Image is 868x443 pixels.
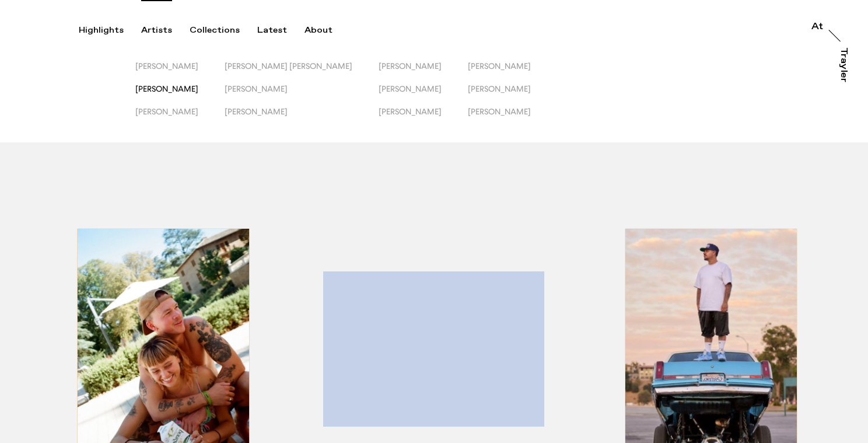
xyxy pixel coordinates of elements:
button: [PERSON_NAME] [468,61,557,84]
button: Latest [257,25,304,36]
div: Latest [257,25,287,36]
span: [PERSON_NAME] [225,84,288,93]
button: [PERSON_NAME] [PERSON_NAME] [225,61,379,84]
button: [PERSON_NAME] [468,107,557,130]
button: [PERSON_NAME] [135,84,225,107]
span: [PERSON_NAME] [379,107,442,116]
span: [PERSON_NAME] [468,107,531,116]
div: Trayler [839,47,848,82]
span: [PERSON_NAME] [225,107,288,116]
button: Artists [141,25,190,36]
span: [PERSON_NAME] [135,84,198,93]
a: At [811,22,823,34]
span: [PERSON_NAME] [135,61,198,71]
span: [PERSON_NAME] [379,84,442,93]
span: [PERSON_NAME] [468,84,531,93]
button: [PERSON_NAME] [135,61,225,84]
button: [PERSON_NAME] [135,107,225,130]
span: [PERSON_NAME] [379,61,442,71]
button: [PERSON_NAME] [468,84,557,107]
button: [PERSON_NAME] [225,107,379,130]
button: [PERSON_NAME] [225,84,379,107]
div: Collections [190,25,240,36]
div: About [304,25,332,36]
button: [PERSON_NAME] [379,84,468,107]
span: [PERSON_NAME] [135,107,198,116]
div: Highlights [79,25,124,36]
button: About [304,25,350,36]
button: [PERSON_NAME] [379,61,468,84]
button: Collections [190,25,257,36]
span: [PERSON_NAME] [468,61,531,71]
a: Trayler [836,47,848,95]
button: Highlights [79,25,141,36]
span: [PERSON_NAME] [PERSON_NAME] [225,61,352,71]
button: [PERSON_NAME] [379,107,468,130]
div: Artists [141,25,172,36]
